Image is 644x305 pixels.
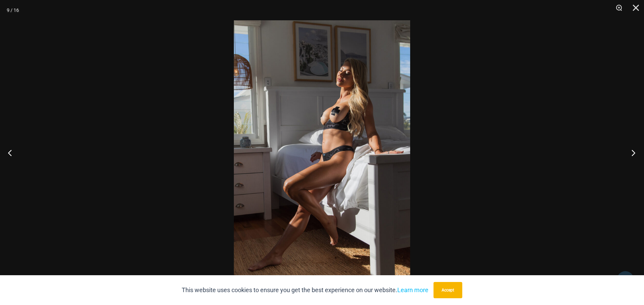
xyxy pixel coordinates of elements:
a: Learn more [397,286,428,293]
button: Next [619,136,644,170]
button: Accept [434,282,462,298]
div: 9 / 16 [7,5,19,15]
img: Nights Fall Silver Leopard 1036 Bra 6046 Thong 06 [234,20,410,285]
p: This website uses cookies to ensure you get the best experience on our website. [182,285,428,295]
